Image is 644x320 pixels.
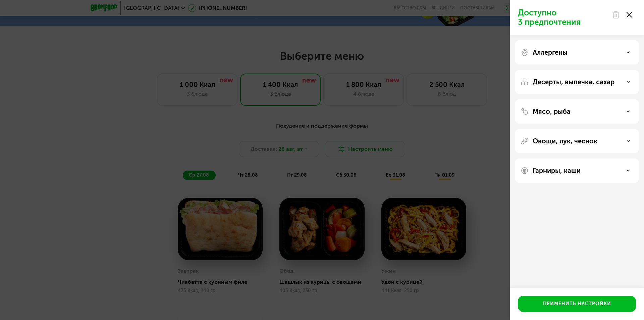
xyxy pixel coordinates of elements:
p: Доступно 3 предпочтения [518,8,608,27]
p: Аллергены [533,48,568,56]
p: Овощи, лук, чеснок [533,137,597,145]
p: Десерты, выпечка, сахар [533,78,614,86]
button: Применить настройки [518,296,636,312]
p: Гарниры, каши [533,167,581,175]
div: Применить настройки [543,301,611,307]
p: Мясо, рыба [533,107,571,116]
